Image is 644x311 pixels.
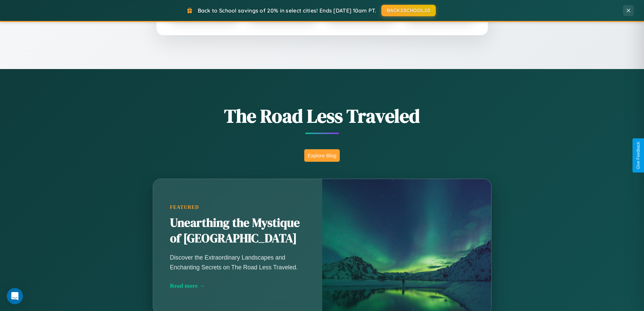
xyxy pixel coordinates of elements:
[170,204,305,210] div: Featured
[7,288,23,304] div: Open Intercom Messenger
[198,7,376,14] span: Back to School savings of 20% in select cities! Ends [DATE] 10am PT.
[170,282,305,289] div: Read more →
[304,149,340,162] button: Explore Blog
[170,253,305,272] p: Discover the Extraordinary Landscapes and Enchanting Secrets on The Road Less Traveled.
[119,103,525,129] h1: The Road Less Traveled
[170,215,305,246] h2: Unearthing the Mystique of [GEOGRAPHIC_DATA]
[636,142,641,169] div: Give Feedback
[381,5,436,16] button: BACK2SCHOOL20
